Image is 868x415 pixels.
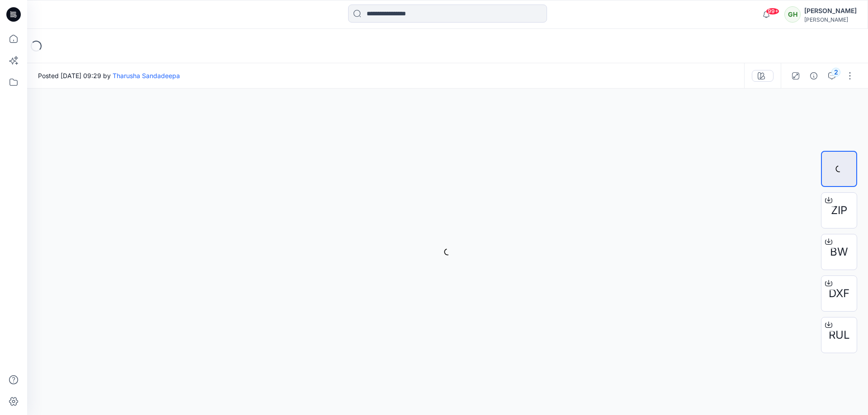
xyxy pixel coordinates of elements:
span: DXF [829,285,849,302]
div: [PERSON_NAME] [804,5,857,16]
span: RUL [829,327,850,343]
a: Tharusha Sandadeepa [113,72,180,79]
div: 2 [831,68,840,77]
span: 99+ [766,8,779,15]
span: BW [830,244,848,260]
button: 2 [825,69,839,83]
span: ZIP [831,202,847,219]
span: Posted [DATE] 09:29 by [38,71,180,80]
button: Details [807,69,821,83]
div: [PERSON_NAME] [804,16,857,23]
div: GH [784,6,801,23]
